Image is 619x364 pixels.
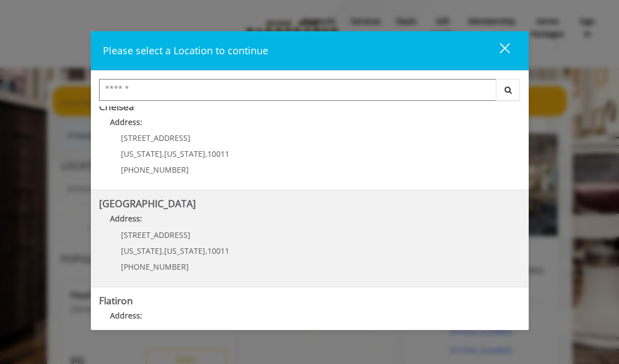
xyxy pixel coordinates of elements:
span: [US_STATE] [121,149,162,159]
b: Flatiron [99,294,133,307]
input: Search Center [99,79,496,101]
b: Address: [110,310,142,321]
span: [US_STATE] [164,149,205,159]
b: Chelsea [99,100,134,113]
span: 10011 [207,149,229,159]
span: [PHONE_NUMBER] [121,261,189,272]
b: Address: [110,117,142,127]
div: Center Select [99,79,520,106]
span: , [205,246,207,256]
span: , [162,149,164,159]
button: close dialog [479,39,517,62]
span: [US_STATE] [164,246,205,256]
b: [GEOGRAPHIC_DATA] [99,197,196,210]
div: close dialog [487,42,509,59]
span: Please select a Location to continue [103,44,268,57]
span: 10011 [207,246,229,256]
span: , [162,246,164,256]
span: , [205,149,207,159]
i: Search button [502,86,514,94]
span: [PHONE_NUMBER] [121,164,189,175]
b: Address: [110,213,142,224]
span: [US_STATE] [121,246,162,256]
span: [STREET_ADDRESS] [121,133,190,143]
span: [STREET_ADDRESS] [121,230,190,240]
